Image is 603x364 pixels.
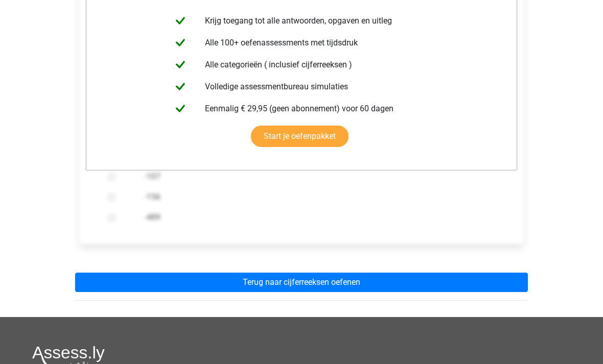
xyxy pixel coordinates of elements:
[251,126,349,148] a: Start je oefenpakket
[145,171,491,183] label: -107
[75,273,528,293] a: Terug naar cijferreeksen oefenen
[145,212,491,224] label: -489
[145,191,491,204] label: -156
